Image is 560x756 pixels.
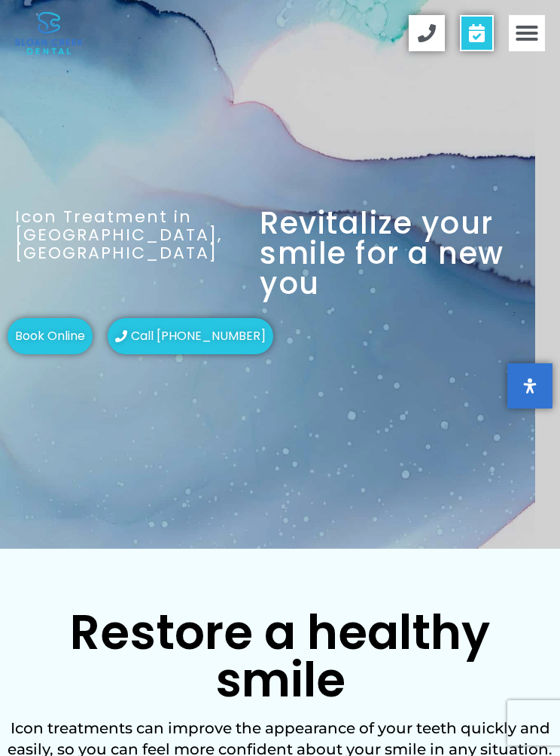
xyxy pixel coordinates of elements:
h2: Revitalize your smile for a new you [260,208,504,298]
span: Call [PHONE_NUMBER] [131,318,266,354]
a: Call [PHONE_NUMBER] [108,318,273,354]
span: Restore a healthy smile [70,599,490,713]
span: Book Online [15,318,85,354]
button: Open Accessibility Panel [507,363,552,409]
a: Book Online [8,318,93,354]
img: logo [15,12,83,54]
h1: Icon Treatment in [GEOGRAPHIC_DATA], [GEOGRAPHIC_DATA] [15,208,260,263]
div: Menu Toggle [509,15,545,51]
